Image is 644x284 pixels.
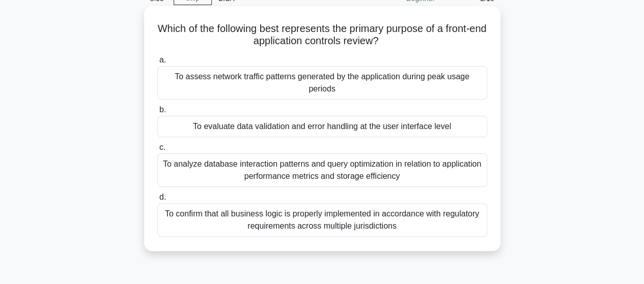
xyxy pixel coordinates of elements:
[159,143,165,151] span: c.
[157,153,487,187] div: To analyze database interaction patterns and query optimization in relation to application perfor...
[157,203,487,237] div: To confirm that all business logic is properly implemented in accordance with regulatory requirem...
[159,193,166,201] span: d.
[159,55,166,64] span: a.
[156,22,488,48] h5: Which of the following best represents the primary purpose of a front-end application controls re...
[157,66,487,100] div: To assess network traffic patterns generated by the application during peak usage periods
[157,116,487,137] div: To evaluate data validation and error handling at the user interface level
[159,105,166,114] span: b.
